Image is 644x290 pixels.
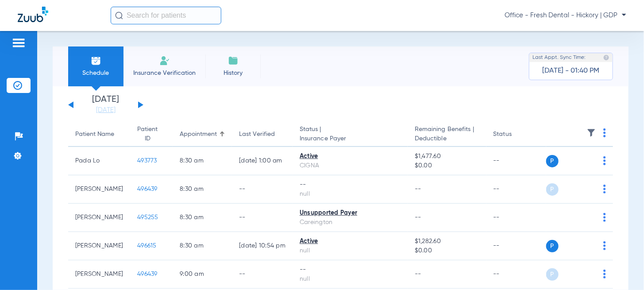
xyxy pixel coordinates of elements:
span: P [546,268,559,281]
img: Schedule [91,55,101,66]
span: Insurance Payer [300,134,401,143]
div: null [300,275,401,284]
img: group-dot-blue.svg [603,241,606,250]
div: CIGNA [300,161,401,170]
th: Status [486,122,546,147]
td: -- [486,147,546,175]
span: 496439 [137,271,158,277]
div: -- [300,180,401,189]
span: $0.00 [415,161,479,170]
span: $1,282.60 [415,237,479,246]
td: [DATE] 1:00 AM [232,147,293,175]
div: Active [300,152,401,161]
img: hamburger-icon [12,38,26,48]
img: Manual Insurance Verification [159,55,170,66]
span: 496615 [137,243,157,249]
td: -- [486,232,546,260]
span: Deductible [415,134,479,143]
span: P [546,240,559,252]
img: group-dot-blue.svg [603,156,606,165]
span: P [546,183,559,196]
img: group-dot-blue.svg [603,270,606,278]
td: -- [232,175,293,204]
td: Pada Lo [68,147,130,175]
img: History [228,55,239,66]
div: Patient Name [75,130,123,139]
td: 8:30 AM [173,204,232,232]
span: 495255 [137,214,158,220]
span: [DATE] - 01:40 PM [543,66,600,75]
td: [PERSON_NAME] [68,232,130,260]
div: Last Verified [239,130,275,139]
span: -- [415,214,421,220]
input: Search for patients [111,7,221,24]
img: last sync help info [603,54,609,61]
span: P [546,155,559,167]
div: Patient ID [137,125,158,143]
div: -- [300,265,401,275]
span: -- [415,186,421,192]
td: -- [486,260,546,289]
td: [PERSON_NAME] [68,204,130,232]
span: Office - Fresh Dental - Hickory | GDP [505,11,626,20]
div: null [300,189,401,199]
div: Appointment [180,130,217,139]
a: [DATE] [79,106,132,115]
td: -- [486,175,546,204]
img: group-dot-blue.svg [603,185,606,193]
div: null [300,246,401,255]
th: Status | [293,122,408,147]
span: 493773 [137,158,157,164]
div: Unsupported Payer [300,209,401,218]
span: 496439 [137,186,158,192]
span: Last Appt. Sync Time: [532,53,586,62]
td: 9:00 AM [173,260,232,289]
div: Patient Name [75,130,114,139]
span: $1,477.60 [415,152,479,161]
td: [PERSON_NAME] [68,260,130,289]
td: -- [232,260,293,289]
div: Patient ID [137,125,166,143]
td: [DATE] 10:54 PM [232,232,293,260]
div: Active [300,237,401,246]
td: 8:30 AM [173,147,232,175]
img: group-dot-blue.svg [603,128,606,137]
li: [DATE] [79,95,132,115]
td: -- [232,204,293,232]
td: 8:30 AM [173,175,232,204]
th: Remaining Benefits | [408,122,486,147]
div: Careington [300,218,401,227]
img: filter.svg [587,128,596,137]
td: -- [486,204,546,232]
span: Schedule [75,69,117,77]
span: Insurance Verification [130,69,199,77]
div: Last Verified [239,130,285,139]
td: [PERSON_NAME] [68,175,130,204]
span: History [212,69,254,77]
span: $0.00 [415,246,479,255]
img: group-dot-blue.svg [603,213,606,222]
img: Zuub Logo [18,7,48,22]
div: Appointment [180,130,225,139]
td: 8:30 AM [173,232,232,260]
span: -- [415,271,421,277]
img: Search Icon [115,12,123,19]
